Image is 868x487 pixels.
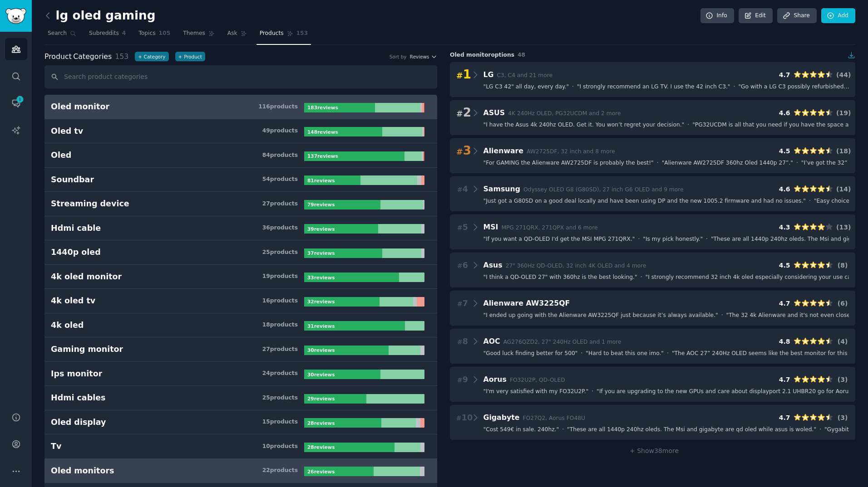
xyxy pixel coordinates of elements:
div: Hdmi cables [51,392,106,404]
a: Hdmi cables25products29reviews [44,386,437,410]
div: 4.3 [779,223,790,232]
div: Hdmi cable [51,223,101,234]
span: 5 [457,222,468,233]
a: 4k oled tv16products32reviews [44,289,437,313]
span: ASUS [483,108,505,117]
div: 16 product s [262,297,298,305]
a: Topics105 [135,26,173,45]
span: # [456,147,463,156]
span: · [641,273,642,282]
a: Gaming monitor27products30reviews [44,337,437,362]
span: · [819,426,821,434]
div: 49 product s [262,127,298,135]
input: Search product categories [44,65,437,88]
div: 18 product s [262,321,298,329]
span: " LG C3 42" all day, every day. " [483,83,569,91]
b: 29 review s [307,396,335,401]
a: Oled monitor116products183reviews [44,95,437,119]
div: 25 product s [262,248,298,257]
div: ( 14 ) [836,185,849,194]
span: Alienware AW3225QF [483,299,570,307]
span: Gigabyte [483,413,520,422]
div: 4.8 [779,337,790,346]
a: Add [821,8,855,24]
b: 79 review s [307,202,335,207]
div: ( 8 ) [836,261,849,270]
a: Ask [224,26,250,45]
a: Streaming device27products79reviews [44,192,437,216]
div: 25 product s [262,394,298,402]
span: " Alienware AW2725DF 360hz Oled 1440p 27”. " [662,159,793,167]
a: Oled tv49products148reviews [44,119,437,144]
div: Oled monitor [51,101,109,112]
a: Oled display15products28reviews [44,410,437,435]
span: 4 [122,29,126,38]
a: 1 [5,92,27,114]
span: MSI [483,223,498,231]
div: Sort by [390,54,407,60]
span: · [721,312,723,320]
div: 1440p oled [51,247,101,258]
span: 1 [456,68,471,82]
span: Subreddits [89,29,119,38]
span: # [456,414,462,422]
a: 1440p oled25products37reviews [44,240,437,265]
div: Soundbar [51,174,94,185]
a: Themes [180,26,218,45]
a: Oled84products137reviews [44,143,437,168]
span: # [457,338,463,346]
span: " Is my pick honestly. " [643,235,703,243]
span: MPG 271QRX, 271QPX and 6 more [501,224,597,231]
button: +Category [135,52,168,61]
a: 4k oled18products31reviews [44,313,437,338]
span: Themes [183,29,205,38]
div: ( 4 ) [836,337,849,346]
div: 24 product s [262,370,298,378]
span: LG [483,70,494,79]
span: · [733,83,735,91]
span: " These are all 1440p 240hz oleds. The Msi and gigabyte are qd oled while asus is woled. " [567,426,816,434]
span: # [457,224,463,231]
span: # [456,71,463,80]
b: 39 review s [307,226,335,232]
div: 4.6 [779,185,790,194]
span: Alienware [483,146,524,155]
span: 9 [457,374,468,385]
div: Oled tv [51,126,83,137]
span: · [592,388,593,396]
span: AG276QZD2, 27" 240Hz OLED and 1 more [503,339,621,345]
div: 36 product s [262,224,298,232]
span: " Hard to beat this one imo. " [586,350,664,358]
div: ( 3 ) [836,413,849,423]
span: AW2725DF, 32 inch and 8 more [527,148,615,155]
span: " I think a QD-OLED 27" with 360hz is the best looking. " [483,273,637,282]
button: +Product [175,52,205,61]
div: ( 13 ) [836,223,849,232]
b: 148 review s [307,129,338,135]
div: 4.7 [779,299,790,308]
a: Tv10products28reviews [44,434,437,459]
b: 33 review s [307,275,335,280]
span: · [796,159,798,167]
span: Aorus [483,375,507,384]
div: 22 product s [262,467,298,475]
span: Samsung [483,185,520,193]
span: 6 [457,260,468,271]
a: Soundbar54products81reviews [44,168,437,192]
span: 105 [159,29,171,38]
div: 15 product s [262,418,298,426]
span: Categories [44,51,112,63]
div: Ips monitor [51,368,102,380]
div: ( 18 ) [836,146,849,156]
span: " I have the Asus 4k 240hz OLED. Get it. You won’t regret your decision. " [483,121,685,129]
span: FO27Q2, Aorus FO48U [523,415,585,421]
span: 8 [457,336,468,347]
a: Search [44,26,79,45]
span: 10 [456,412,473,424]
span: · [638,235,640,243]
div: 4k oled monitor [51,271,122,282]
span: 3 [456,144,471,158]
a: Ips monitor24products30reviews [44,362,437,386]
div: 4.6 [779,108,790,118]
span: · [572,83,574,91]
